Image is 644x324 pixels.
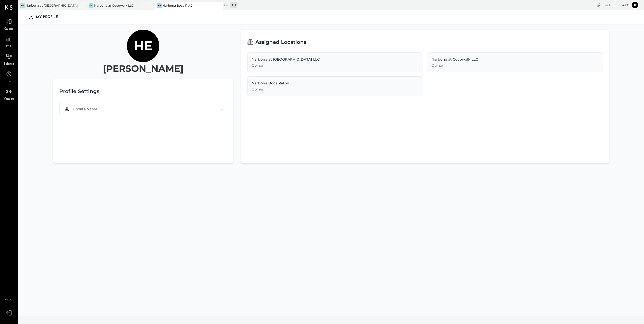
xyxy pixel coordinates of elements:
[0,34,17,49] a: P&L
[0,16,17,31] a: Queue
[103,62,183,75] h2: [PERSON_NAME]
[26,3,79,7] div: Narbona at [GEOGRAPHIC_DATA] LLC
[431,57,599,62] div: Narbona at Cocowalk LLC
[0,51,17,66] a: Balance
[255,35,306,48] h2: Assigned Locations
[252,63,419,68] div: Owner
[94,3,134,7] div: Narbona at Cocowalk LLC
[4,27,14,31] span: Queue
[4,62,14,66] span: Balance
[252,57,419,62] div: Narbona at [GEOGRAPHIC_DATA] LLC
[162,3,195,7] div: Narbona Boca Ratōn
[602,2,630,7] div: [DATE]
[0,86,17,101] a: Vendors
[631,1,639,9] button: He
[252,80,419,85] div: Narbona Boca Ratōn
[73,106,97,111] span: Update Name
[36,13,63,21] div: My Profile
[221,106,223,111] span: →
[596,2,601,7] div: copy link
[20,3,25,8] div: Na
[0,69,17,84] a: Cash
[89,3,93,8] div: Na
[6,44,12,49] span: P&L
[134,38,153,53] h1: He
[59,85,99,97] h2: Profile Settings
[4,97,14,101] span: Vendors
[59,101,227,116] button: Update Name→
[431,63,599,68] div: Owner
[6,79,12,84] span: Cash
[157,3,162,8] div: NB
[230,2,237,8] div: + 0
[252,86,419,92] div: Owner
